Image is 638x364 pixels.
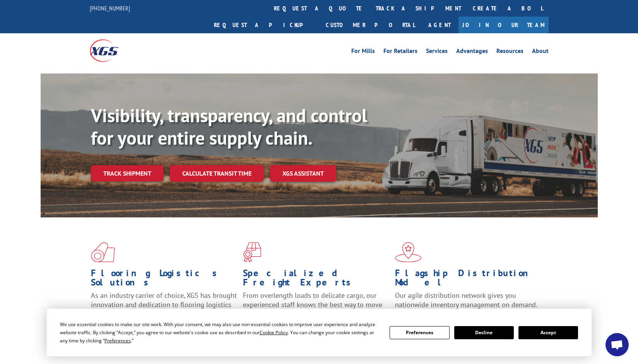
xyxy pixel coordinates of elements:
span: As an industry carrier of choice, XGS has brought innovation and dedication to flooring logistics... [91,291,237,318]
a: Calculate transit time [170,165,264,182]
a: Resources [496,48,523,56]
h1: Flooring Logistics Solutions [91,268,237,291]
img: xgs-icon-total-supply-chain-intelligence-red [91,242,115,262]
a: For Retailers [383,48,417,56]
button: Decline [454,326,514,339]
a: For Mills [351,48,375,56]
img: xgs-icon-flagship-distribution-model-red [395,242,422,262]
button: Accept [518,326,578,339]
img: xgs-icon-focused-on-flooring-red [243,242,261,262]
a: Join Our Team [458,17,549,33]
a: About [532,48,549,56]
div: Open chat [606,333,629,356]
button: Preferences [390,326,449,339]
span: Our agile distribution network gives you nationwide inventory management on demand. [395,291,537,309]
a: Request a pickup [208,17,320,33]
span: Preferences [104,337,131,344]
span: Cookie Policy [260,329,288,336]
a: XGS ASSISTANT [270,165,336,182]
a: Services [426,48,448,56]
p: From overlength loads to delicate cargo, our experienced staff knows the best way to move your fr... [243,291,389,325]
a: Advantages [456,48,488,56]
h1: Flagship Distribution Model [395,268,541,291]
div: We use essential cookies to make our site work. With your consent, we may also use non-essential ... [60,320,380,345]
div: Cookie Consent Prompt [47,309,592,356]
a: Agent [421,17,458,33]
h1: Specialized Freight Experts [243,268,389,291]
a: Track shipment [91,165,164,181]
b: Visibility, transparency, and control for your entire supply chain. [91,103,367,150]
a: Customer Portal [320,17,421,33]
a: [PHONE_NUMBER] [90,4,130,12]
